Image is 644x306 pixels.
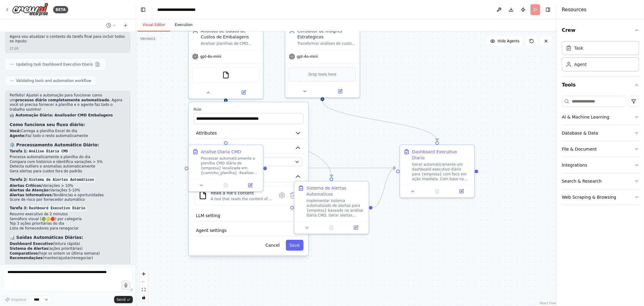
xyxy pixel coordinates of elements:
strong: Recomendações [10,256,43,260]
button: Open in side panel [345,224,366,231]
span: Attributes [196,130,217,136]
nav: breadcrumb [157,7,213,13]
button: Hide right sidebar [544,5,552,14]
strong: Alertas de Atenção: [10,188,50,193]
strong: 📊 Saídas Automáticas Diárias: [10,235,83,240]
button: AI & Machine Learning [562,109,639,125]
button: Execution [170,19,197,31]
strong: Dashboard Executivo [10,242,53,246]
button: Model [194,142,303,154]
li: Variações > 10% [10,184,126,189]
li: Lista de fornecedores para renegociar [10,226,126,231]
li: Processa automaticamente a planilha do dia [10,155,126,160]
button: Click to speak your automation idea [121,281,130,290]
code: Análise Diária CMD [27,149,69,154]
div: Tools [562,93,639,210]
div: Sistema de Alertas AutomaticosImplementar sistema automatizado de alertas para {empresa} baseado ... [294,181,369,234]
li: Compara com histórico e identifica variações > 5% [10,160,126,165]
strong: Alertas Informativos: [10,193,53,197]
button: Cancel [262,240,283,251]
p: Agora vou atualizar o contexto da tarefa final para incluir todos os inputs: [10,34,126,44]
span: Validating tools and automation workflow [16,78,91,83]
div: Read a file's content [211,190,273,196]
div: Analise Diaria CMDProcessar automaticamente a planilha CMD diária de {empresa} localizada em {cam... [188,145,264,192]
li: Carrega a planilha Excel do dia [10,129,126,134]
button: Send [114,296,133,303]
li: (manter/ajustar/renegociar) [10,256,126,261]
div: Dashboard Executivo Diario [412,149,471,161]
li: Variações 5-10% [10,188,126,193]
div: Gerar automaticamente um dashboard executivo diário para {empresa} com foco em ação imediata. Com... [412,162,471,181]
button: Switch to previous chat [104,22,118,29]
button: Web Scraping & Browsing [562,189,639,205]
div: 17:20 [10,46,126,51]
span: Agent settings [196,227,227,233]
button: Integrations [562,157,639,173]
div: File & Document [562,146,597,152]
strong: Agente: [10,134,26,138]
div: React Flow controls [140,270,148,301]
code: Dashboard Executivo Diário [27,206,86,211]
div: Consultor de Insights Estrategicos [297,28,356,40]
div: Processar automaticamente a planilha CMD diária de {empresa} localizada em {caminho_planilha}. Re... [201,156,259,175]
button: No output available [213,182,239,189]
button: toggle interactivity [140,294,148,301]
button: Tools [562,76,639,93]
strong: Comparativos [10,252,38,256]
li: Semáforo visual (🟢🟡🔴) por categoria [10,217,126,222]
span: Drop tools here [309,71,337,77]
button: Search & Research [562,173,639,189]
li: Faz todo o resto automaticamente [10,134,126,138]
g: Edge from fbb1ca41-354d-498f-a885-fa0c87b8f190 to 3960c513-9f2d-4f29-aa8d-f0bd3a966751 [267,165,396,171]
div: A tool that reads the content of a file. To use this tool, provide a 'file_path' parameter with t... [211,197,273,201]
button: fit view [140,286,148,294]
button: Hide left sidebar [139,5,147,14]
strong: Você: [10,129,21,133]
strong: Alertas Críticos: [10,184,43,188]
span: LLM setting [196,213,220,219]
div: Version 1 [140,36,156,41]
p: Perfeito! Ajustei a automação para funcionar como um . Agora você só precisa fornecer a planilha ... [10,93,126,112]
a: React Flow attribution [540,301,556,305]
g: Edge from 19c656f8-4d5e-4e6e-a088-002f98dc889a to 3960c513-9f2d-4f29-aa8d-f0bd3a966751 [319,100,440,141]
button: Start a new chat [121,22,130,29]
div: Integrations [562,162,587,168]
strong: Tarefa 2: [10,178,95,182]
g: Edge from d59534d1-0ea3-451c-83d4-23f0264745f2 to 74fa35e0-b938-4b41-a380-ab070b735ae9 [223,101,335,177]
div: AI & Machine Learning [562,114,609,120]
li: Gera alertas para custos fora do padrão [10,169,126,174]
div: Analista de Dados de Custos de Embalagens [201,28,259,40]
button: No output available [425,188,450,195]
span: gpt-4o-mini [200,54,221,59]
img: Logo [12,3,48,16]
div: BETA [53,6,68,13]
button: Delete tool [287,190,298,201]
button: Hide Agents [487,36,523,46]
li: (hoje vs ontem vs última semana) [10,252,126,256]
strong: Tarefa 3: [10,206,87,210]
span: Send [117,297,126,302]
li: (leitura rápida) [10,242,126,247]
strong: Tarefa 1: [10,149,69,153]
button: Agent settings [194,225,303,236]
g: Edge from 74fa35e0-b938-4b41-a380-ab070b735ae9 to 3960c513-9f2d-4f29-aa8d-f0bd3a966751 [373,165,396,210]
button: Database & Data [562,125,639,141]
button: zoom out [140,278,148,286]
div: Database & Data [562,130,598,136]
button: No output available [319,224,344,231]
button: LLM setting [194,210,303,221]
li: Tendências e oportunidades [10,193,126,198]
li: Score de risco por fornecedor automático [10,198,126,203]
div: Task [574,45,583,51]
button: Open in side panel [226,89,261,96]
div: Dashboard Executivo DiarioGerar automaticamente um dashboard executivo diário para {empresa} com ... [399,145,475,198]
button: zoom in [140,270,148,278]
div: Analise Diaria CMD [201,149,241,155]
div: Crew [562,39,639,76]
span: Hide Agents [498,39,520,44]
li: (ações prioritárias) [10,247,126,252]
h4: Resources [562,6,587,13]
div: Transformar análises de custos de embalagens em insights estratégicos acionáveis, fornecendo reco... [297,41,356,46]
div: Sistema de Alertas Automaticos [306,185,365,197]
span: Updating task Dashboard Executivo Diario [16,62,93,67]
